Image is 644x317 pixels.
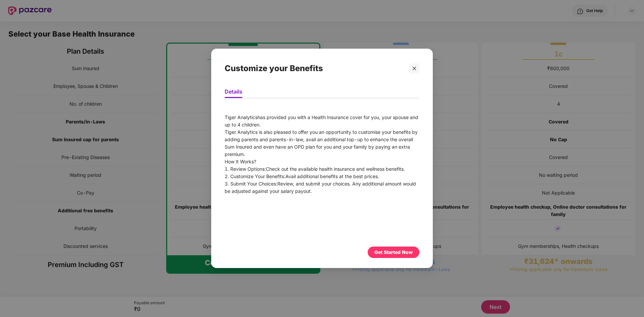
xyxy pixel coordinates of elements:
span: Tiger Analytics [225,114,258,120]
div: Check out the available health insurance and wellness benefits. [225,165,419,173]
div: Avail additional benefits at the best prices. [225,173,419,180]
span: 1. Review Options: [225,166,266,172]
div: Review, and submit your choices. Any additional amount would be adjusted against your salary payout. [225,180,419,195]
span: close [412,66,417,71]
div: has provided you with a Health Insurance cover for you, your spouse and up to 4 children. [225,114,419,128]
span: 2. Customize Your Benefits: [225,173,285,179]
li: Details [225,88,242,98]
div: How It Works? [225,158,419,165]
div: Customize your Benefits [225,55,403,82]
div: Tiger Analytics is also pleased to offer you an opportunity to customise your benefits by adding ... [225,128,419,158]
span: 3. Submit Your Choices: [225,181,277,187]
div: Get Started Now [374,249,413,256]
